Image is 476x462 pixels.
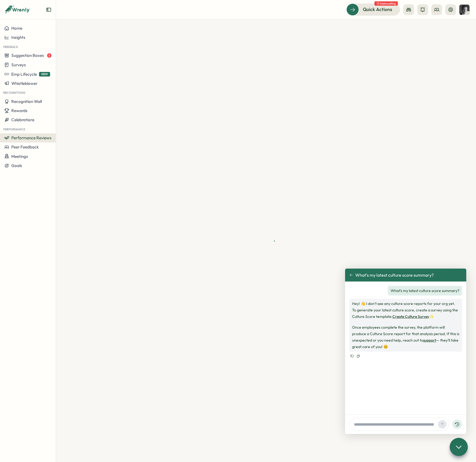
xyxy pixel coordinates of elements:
[356,354,361,359] button: Copy to clipboard
[39,72,50,77] span: NEW
[47,53,51,58] span: 5
[346,4,400,15] button: Quick Actions
[349,273,434,277] button: What's my latest culture score summary?
[11,62,26,67] span: Surveys
[11,99,42,104] span: Recognition Wall
[355,273,434,277] span: What's my latest culture score summary?
[11,53,44,58] span: Suggestion Boxes
[11,117,34,122] span: Celebrations
[363,6,392,13] span: Quick Actions
[11,35,25,40] span: Insights
[374,1,398,6] span: 12 tasks waiting
[423,338,436,343] a: support
[11,163,22,168] span: Goals
[352,324,459,350] p: Once employees complete the survey, the platform will produce a Culture Score report for that ana...
[11,154,28,159] span: Meetings
[391,287,459,294] p: What's my latest culture score summary?
[11,81,37,86] span: Whistleblower
[11,144,39,150] span: Peer Feedback
[11,135,51,140] span: Performance Reviews
[46,7,51,12] button: Expand sidebar
[11,72,37,77] span: Emp Lifecycle
[392,314,429,319] a: Create Culture Survey
[352,300,459,320] p: Hey! 👋 I don’t see any culture score reports for your org yet. To generate your latest culture sc...
[11,108,27,113] span: Rewards
[459,5,470,15] img: layamon.b
[11,26,22,31] span: Home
